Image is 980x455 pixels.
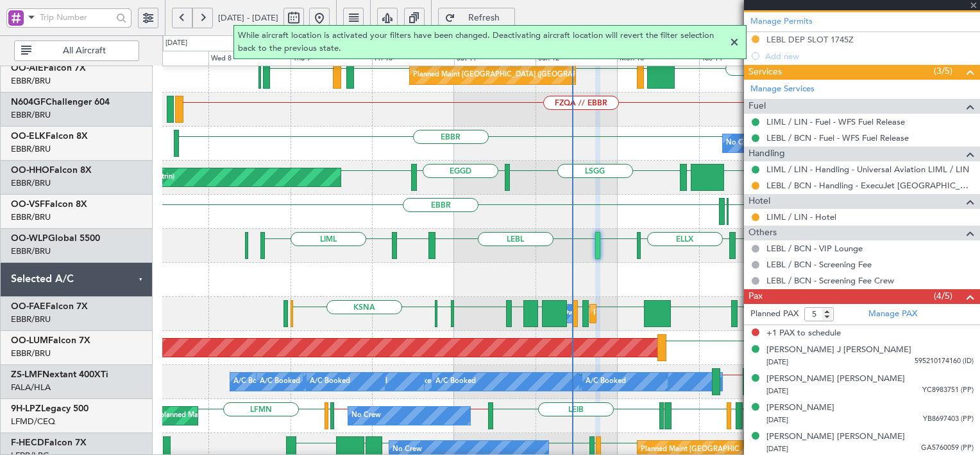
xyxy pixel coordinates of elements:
a: Manage Services [750,83,815,96]
a: OO-VSFFalcon 8X [11,200,87,209]
a: LEBL / BCN - Screening Fee Crew [766,275,894,286]
a: Manage PAX [868,308,917,321]
span: Pax [748,289,763,304]
a: LFMD/CEQ [11,416,55,427]
span: [DATE] [766,444,788,454]
a: LEBL / BCN - Handling - ExecuJet [GEOGRAPHIC_DATA] [PERSON_NAME]/BCN [766,180,974,191]
a: EBBR/BRU [11,314,51,325]
a: OO-FAEFalcon 7X [11,302,88,311]
div: Planned Maint Melsbroek Air Base [593,304,705,323]
span: While aircraft location is activated your filters have been changed. Deactivating aircraft locati... [238,30,727,55]
div: [PERSON_NAME] [PERSON_NAME] [766,431,905,443]
span: OO-ELK [11,132,46,141]
a: LEBL / BCN - Fuel - WFS Fuel Release [766,132,909,143]
a: OO-LUMFalcon 7X [11,336,90,345]
a: EBBR/BRU [11,245,51,257]
div: No Crew [GEOGRAPHIC_DATA] ([GEOGRAPHIC_DATA] National) [726,134,941,153]
span: (3/5) [934,64,952,78]
div: A/C Booked [310,372,350,391]
a: LIML / LIN - Fuel - WFS Fuel Release [766,116,905,127]
span: OO-AIE [11,64,44,73]
div: No Crew [351,406,381,425]
a: OO-HHOFalcon 8X [11,166,92,175]
a: OO-WLPGlobal 5500 [11,234,100,243]
span: [DATE] [766,386,788,396]
a: EBBR/BRU [11,211,51,223]
span: [DATE] [766,357,788,367]
a: EBBR/BRU [11,143,51,155]
span: YB8697403 (PP) [923,414,974,425]
span: (4/5) [934,289,952,303]
span: Others [748,226,777,240]
span: 9H-LPZ [11,404,41,413]
span: OO-HHO [11,166,49,175]
a: LEBL / BCN - VIP Lounge [766,243,863,254]
a: ZS-LMFNextant 400XTi [11,370,108,379]
div: A/C Booked [586,372,626,391]
span: OO-LUM [11,336,48,345]
a: OO-AIEFalcon 7X [11,64,86,73]
div: [PERSON_NAME] [766,402,834,415]
a: LEBL / BCN - Screening Fee [766,259,872,270]
span: Services [748,65,782,80]
a: EBBR/BRU [11,348,51,359]
label: Planned PAX [750,308,798,321]
a: F-HECDFalcon 7X [11,438,87,447]
span: Refresh [458,13,511,22]
div: A/C Booked [233,372,274,391]
span: F-HECD [11,438,44,447]
div: Planned Maint [GEOGRAPHIC_DATA] ([GEOGRAPHIC_DATA]) [413,66,615,85]
input: Trip Number [40,8,112,27]
a: EBBR/BRU [11,75,51,87]
span: OO-VSF [11,200,45,209]
span: 595210174160 (ID) [915,356,974,367]
a: EBBR/BRU [11,177,51,189]
div: A/C Booked [435,372,476,391]
a: OO-ELKFalcon 8X [11,132,88,141]
button: Refresh [438,8,515,28]
span: N604GF [11,98,46,107]
span: Fuel [748,99,766,114]
div: A/C Booked [260,372,300,391]
a: FALA/HLA [11,382,51,393]
span: Hotel [748,194,770,209]
span: GA5760059 (PP) [921,443,974,454]
span: OO-WLP [11,234,48,243]
a: 9H-LPZLegacy 500 [11,404,89,413]
span: +1 PAX to schedule [766,327,841,340]
span: ZS-LMF [11,370,42,379]
span: Handling [748,147,785,161]
span: OO-FAE [11,302,46,311]
div: [PERSON_NAME] [PERSON_NAME] [766,373,905,386]
a: LIML / LIN - Handling - Universal Aviation LIML / LIN [766,164,969,175]
div: [PERSON_NAME] J [PERSON_NAME] [766,344,911,357]
span: [DATE] - [DATE] [218,12,278,24]
a: EBBR/BRU [11,109,51,121]
span: [DATE] [766,415,788,425]
a: N604GFChallenger 604 [11,98,110,107]
span: YC8983751 (PP) [922,385,974,396]
a: LIML / LIN - Hotel [766,211,836,222]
